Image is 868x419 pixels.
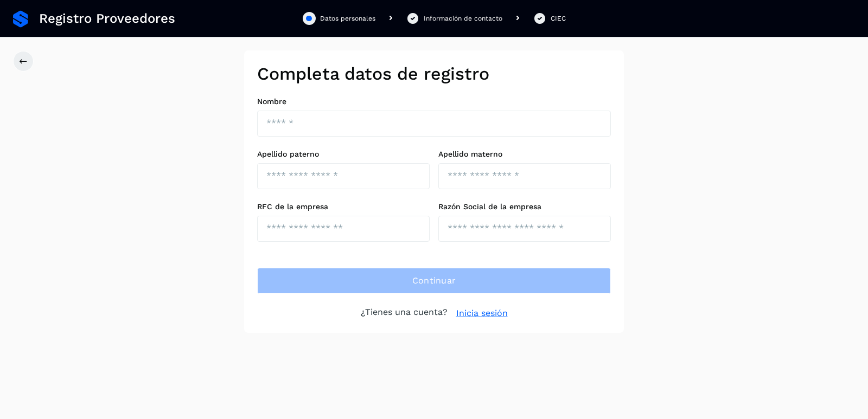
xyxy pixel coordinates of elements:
[412,275,456,287] span: Continuar
[438,150,611,159] label: Apellido materno
[551,14,566,23] div: CIEC
[257,97,611,106] label: Nombre
[257,268,611,294] button: Continuar
[456,307,508,320] a: Inicia sesión
[257,63,611,84] h2: Completa datos de registro
[257,150,430,159] label: Apellido paterno
[424,14,502,23] div: Información de contacto
[320,14,375,23] div: Datos personales
[39,11,175,27] span: Registro Proveedores
[257,202,430,211] label: RFC de la empresa
[438,202,611,211] label: Razón Social de la empresa
[361,307,448,320] p: ¿Tienes una cuenta?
